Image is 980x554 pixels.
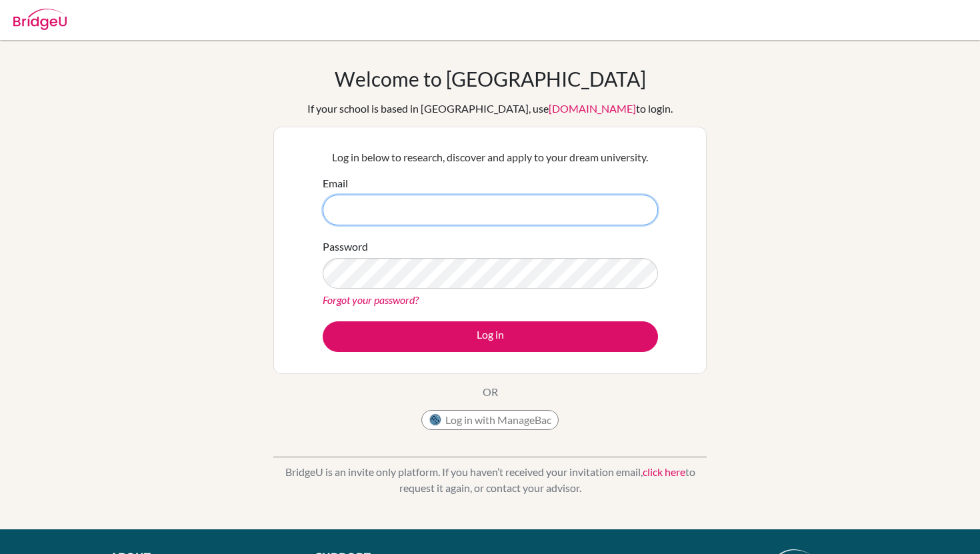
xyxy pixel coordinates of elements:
label: Password [323,239,368,255]
button: Log in with ManageBac [421,410,559,430]
label: Email [323,175,348,191]
p: OR [483,384,498,400]
div: If your school is based in [GEOGRAPHIC_DATA], use to login. [307,101,673,117]
a: [DOMAIN_NAME] [549,102,636,115]
img: Bridge-U [13,9,67,30]
p: Log in below to research, discover and apply to your dream university. [323,149,658,165]
a: Forgot your password? [323,293,419,306]
h1: Welcome to [GEOGRAPHIC_DATA] [335,67,646,91]
button: Log in [323,321,658,352]
p: BridgeU is an invite only platform. If you haven’t received your invitation email, to request it ... [273,464,707,496]
a: click here [643,465,685,478]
